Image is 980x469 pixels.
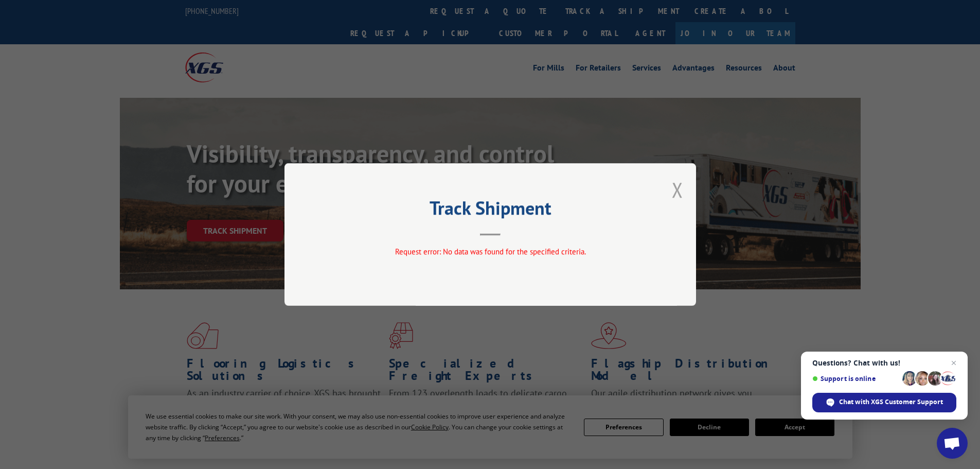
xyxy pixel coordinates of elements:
div: Open chat [937,428,968,459]
button: Close modal [672,176,683,203]
span: Support is online [812,375,899,383]
span: Questions? Chat with us! [812,359,956,367]
div: Chat with XGS Customer Support [812,393,956,412]
h2: Track Shipment [336,201,645,220]
span: Chat with XGS Customer Support [839,397,943,407]
span: Close chat [948,357,960,369]
span: Request error: No data was found for the specified criteria. [395,247,585,256]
